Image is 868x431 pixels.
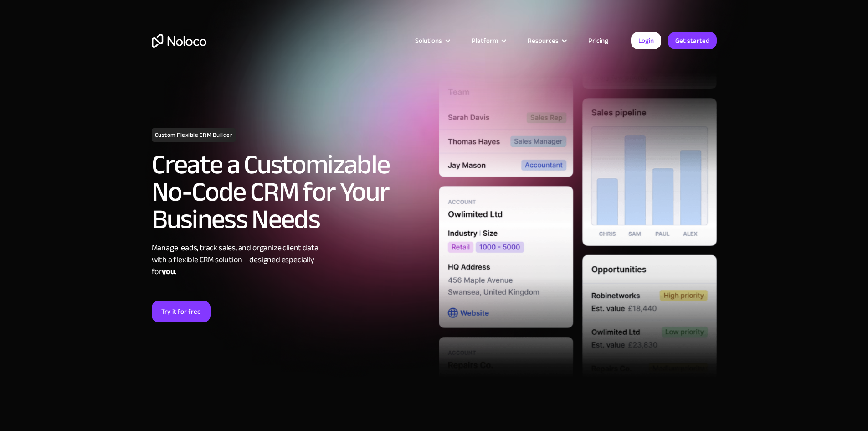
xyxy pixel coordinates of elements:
[668,32,717,49] a: Get started
[152,242,430,278] div: Manage leads, track sales, and organize client data with a flexible CRM solution—designed especia...
[577,35,620,47] a: Pricing
[152,151,430,233] h2: Create a Customizable No-Code CRM for Your Business Needs
[152,301,211,322] a: Try it for free
[528,35,559,47] div: Resources
[460,35,516,47] div: Platform
[152,128,236,142] h1: Custom Flexible CRM Builder
[415,35,442,47] div: Solutions
[162,264,176,279] strong: you.
[472,35,498,47] div: Platform
[516,35,577,47] div: Resources
[631,32,661,49] a: Login
[404,35,460,47] div: Solutions
[152,34,206,48] a: home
